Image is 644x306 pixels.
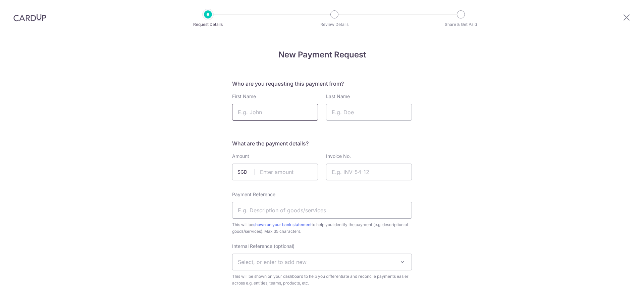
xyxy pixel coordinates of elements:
input: E.g. Doe [326,104,412,121]
label: Last Name [326,93,350,100]
label: Payment Reference [232,191,275,198]
label: Amount [232,153,249,160]
span: Help [15,5,29,11]
label: Internal Reference (optional) [232,243,294,250]
input: E.g. John [232,104,318,121]
input: Enter amount [232,164,318,180]
p: Share & Get Paid [436,21,486,28]
p: Review Details [310,21,359,28]
img: CardUp [13,13,46,21]
h5: What are the payment details? [232,139,412,147]
label: Invoice No. [326,153,351,160]
p: Request Details [183,21,233,28]
a: shown on your bank statement [253,222,312,227]
input: E.g. Description of goods/services [232,202,412,219]
span: This will be to help you identify the payment (e.g. description of goods/services). Max 35 charac... [232,221,412,235]
input: E.g. INV-54-12 [326,164,412,180]
span: Select, or enter to add new [238,259,307,265]
span: This will be shown on your dashboard to help you differentiate and reconcile payments easier acro... [232,273,412,287]
label: First Name [232,93,256,100]
h4: New Payment Request [232,49,412,61]
h5: Who are you requesting this payment from? [232,80,412,88]
span: SGD [237,169,255,175]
